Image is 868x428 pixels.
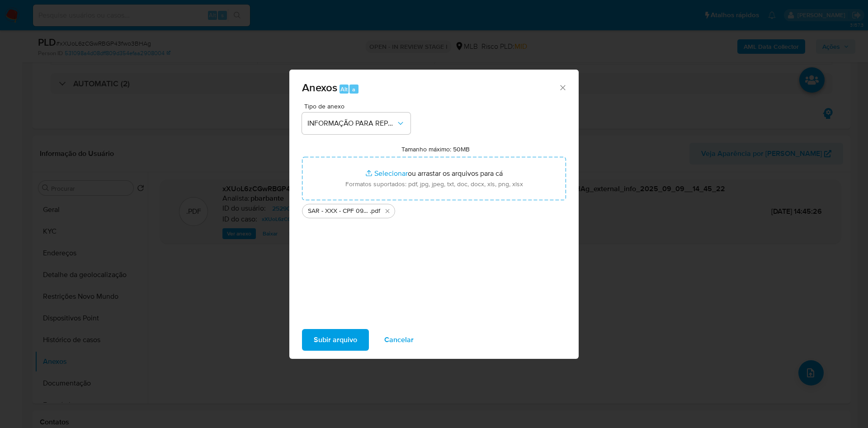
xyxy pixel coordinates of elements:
[384,330,414,350] span: Cancelar
[304,103,413,109] span: Tipo de anexo
[302,329,369,351] button: Subir arquivo
[307,119,396,128] span: INFORMAÇÃO PARA REPORTE - COAF
[302,80,337,95] span: Anexos
[340,85,348,94] span: Alt
[302,200,566,218] ul: Arquivos selecionados
[308,207,370,216] span: SAR - XXX - CPF 09483643350 - [PERSON_NAME] DA CONCEICAO
[373,329,425,351] button: Cancelar
[558,83,566,91] button: Fechar
[370,207,380,216] span: .pdf
[302,113,410,134] button: INFORMAÇÃO PARA REPORTE - COAF
[382,206,393,216] button: Excluir SAR - XXX - CPF 09483643350 - GABRIEL PEREIRA DA CONCEICAO.pdf
[314,330,357,350] span: Subir arquivo
[401,145,470,153] label: Tamanho máximo: 50MB
[352,85,355,94] span: a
